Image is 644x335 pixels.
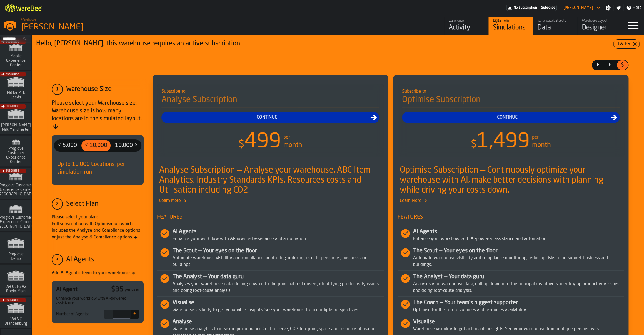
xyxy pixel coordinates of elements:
[0,264,31,297] a: link-to-/wh/i/44979e6c-6f66-405e-9874-c1e29f02a54a/simulations
[506,5,557,11] div: Menu Subscription
[616,60,628,70] label: button-switch-multi-$
[449,19,484,23] div: Warehouse
[532,134,538,141] div: per
[402,88,620,95] div: Subscribe to
[52,84,63,95] div: 1
[449,23,484,32] div: Activity
[413,255,624,268] div: Automate warehouse visibility and compliance monitoring, reducing risks to personnel, business an...
[111,285,124,294] div: $ 35
[52,198,63,210] div: 2
[603,5,613,11] label: button-toggle-Settings
[493,19,528,23] div: Digital Twin
[0,297,31,329] a: link-to-/wh/i/fa05c68f-4c9c-4120-ba7f-9a7e5740d4da/simulations
[6,105,19,108] span: Subscribe
[413,326,624,332] div: Warehouse visibility to get actionable insights. See your warehouse from multiple perspectives.
[0,38,31,71] a: link-to-/wh/i/cb11a009-84d7-4d5a-887e-1404102f8323/simulations
[0,71,31,103] a: link-to-/wh/i/9ddcc54a-0a13-4fa4-8169-7a9b979f5f30/simulations
[618,61,627,69] span: $
[66,85,112,94] div: Warehouse Size
[592,60,603,70] div: thumb
[616,41,633,47] div: Later
[161,95,379,107] h4: Analyse Subscription
[173,307,384,313] div: Warehouse visibility to get actionable insights. See your warehouse from multiple perspectives.
[130,310,139,319] button: +
[624,4,644,11] label: button-toggle-Help
[577,17,622,35] a: link-to-/wh/i/1653e8cc-126b-480f-9c47-e01e76aa4a88/designer
[413,318,624,326] div: Visualise
[538,19,573,23] div: Warehouse Datasets
[582,23,617,32] div: Designer
[605,60,616,70] div: thumb
[36,39,613,48] div: Hello, [PERSON_NAME], this warehouse requires an active subscription
[104,310,113,319] button: -
[413,273,624,281] div: The Analyst — Your data guru
[0,200,31,232] a: link-to-/wh/i/b725f59e-a7b8-4257-9acf-85a504d5909c/simulations
[413,236,624,242] div: Enhance your workflow with AI-powered assistance and automation
[6,73,19,76] span: Subscribe
[582,19,617,23] div: Warehouse Layout
[538,6,540,10] span: —
[538,23,573,32] div: Data
[413,281,624,294] div: Analyses your warehouse data, drilling down into the principal cost drivers, identifying producti...
[0,167,31,200] a: link-to-/wh/i/fa949e79-6535-42a1-9210-3ec8e248409d/simulations
[398,198,624,204] span: Learn More
[3,146,29,164] span: Proglove Customer Experience Center
[52,254,63,265] div: +
[6,169,19,173] span: Subscribe
[471,139,477,150] span: $
[413,228,624,236] div: AI Agents
[563,6,593,10] div: DropdownMenuValue-Sebastian Petruch Petruch
[157,213,384,221] span: Features
[3,252,29,261] span: Proglove Demo
[56,296,139,305] div: Enhance your workflow with AI-powered assistance.
[413,299,624,307] div: The Coach — Your team's biggest supporter
[477,132,530,152] span: 1,499
[488,17,533,35] a: link-to-/wh/i/1653e8cc-126b-480f-9c47-e01e76aa4a88/simulations
[3,284,29,293] span: VW OLTG VZ Rhein-Main
[173,228,384,236] div: AI Agents
[54,140,80,151] div: thumb
[402,112,620,123] button: button-Continue
[561,4,601,11] div: DropdownMenuValue-Sebastian Petruch Petruch
[111,139,141,152] label: button-switch-multi-10,000 >
[113,141,140,150] span: 10,000 >
[56,286,78,294] div: AI Agent
[173,236,384,242] div: Enhance your workflow with AI-powered assistance and automation
[613,39,640,49] button: button-Later
[413,247,624,255] div: The Scout — Your eyes on the floor
[0,103,31,135] a: link-to-/wh/i/b09612b5-e9f1-4a3a-b0a4-784729d61419/simulations
[444,17,488,35] a: link-to-/wh/i/1653e8cc-126b-480f-9c47-e01e76aa4a88/feed/
[161,112,379,123] button: button-Continue
[173,281,384,294] div: Analyses your warehouse data, drilling down into the principal cost drivers, identifying producti...
[173,255,384,268] div: Automate warehouse visibility and compliance monitoring, reducing risks to personnel, business an...
[413,307,624,313] div: Optimise for the future volumes and resources availability
[173,273,384,281] div: The Analyst — Your data guru
[244,132,281,152] span: 499
[6,299,19,302] span: Subscribe
[173,299,384,307] div: Visualise
[81,140,111,151] div: thumb
[159,165,384,195] div: Analyse Subscription — Analyse your warehouse, ABC Item Analytics, Industry Standards KPIs, Resou...
[21,22,171,32] div: [PERSON_NAME]
[81,139,111,152] label: button-switch-multi-< 10,000
[52,270,144,276] div: Add AI Agentic team to your warehouse.
[404,114,611,121] div: Continue
[532,141,551,150] div: month
[617,60,628,70] div: thumb
[52,99,144,130] div: Please select your Warehouse size. Warehouse size is how many locations are in the simulated layout.
[613,5,623,11] label: button-toggle-Notifications
[283,141,302,150] div: month
[398,213,624,221] span: Features
[125,287,139,292] div: per user
[56,141,79,150] span: < 5,000
[514,6,537,10] span: No Subscription
[604,60,616,70] label: button-switch-multi-€
[541,6,555,10] span: Subscribe
[533,17,577,35] a: link-to-/wh/i/1653e8cc-126b-480f-9c47-e01e76aa4a88/data
[157,198,384,204] span: Learn More
[66,255,94,264] div: AI Agents
[606,61,615,69] span: €
[592,60,604,70] label: button-switch-multi-£
[0,135,31,167] a: link-to-/wh/i/ad8a128b-0962-41b6-b9c5-f48cc7973f93/simulations
[622,17,644,35] label: button-toggle-Menu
